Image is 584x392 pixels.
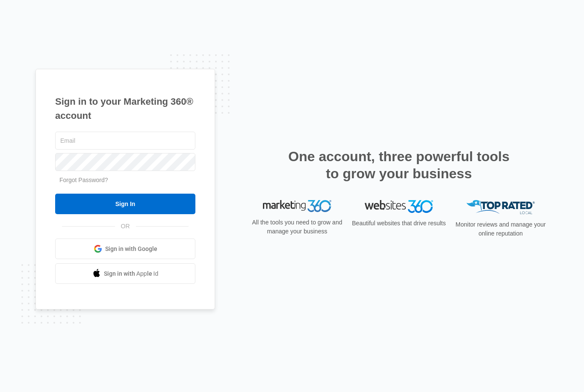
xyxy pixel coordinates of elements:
[466,200,535,214] img: Top Rated Local
[249,218,345,236] p: All the tools you need to grow and manage your business
[286,148,512,182] h2: One account, three powerful tools to grow your business
[105,245,157,253] span: Sign in with Google
[115,222,136,231] span: OR
[55,239,195,259] a: Sign in with Google
[365,200,433,212] img: Websites 360
[263,200,331,212] img: Marketing 360
[55,194,195,214] input: Sign In
[55,263,195,284] a: Sign in with Apple Id
[104,269,159,278] span: Sign in with Apple Id
[453,220,549,238] p: Monitor reviews and manage your online reputation
[351,219,447,228] p: Beautiful websites that drive results
[55,94,195,123] h1: Sign in to your Marketing 360® account
[59,177,108,183] a: Forgot Password?
[55,132,195,150] input: Email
